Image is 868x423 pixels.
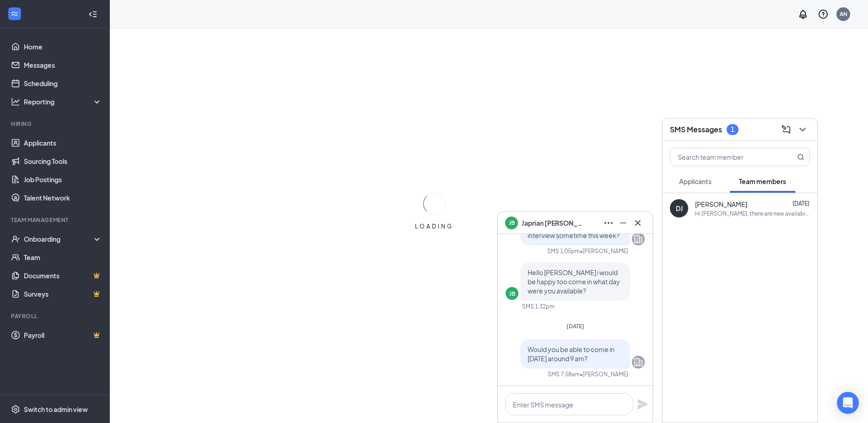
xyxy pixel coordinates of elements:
svg: Company [633,357,644,368]
div: Hiring [11,120,100,128]
svg: MagnifyingGlass [797,153,804,161]
svg: Plane [637,399,648,410]
span: Hello [PERSON_NAME] i would be happy too come in what day were you available? [528,268,620,295]
div: Switch to admin view [24,405,88,414]
div: JB [509,290,515,298]
div: 1 [731,125,734,133]
svg: WorkstreamLogo [10,9,19,18]
button: Cross [631,216,645,230]
div: SMS 7:58am [548,370,580,378]
h3: SMS Messages [670,125,722,135]
div: SMS 1:05pm [547,247,580,255]
span: Japrian [PERSON_NAME] [522,218,586,228]
span: • [PERSON_NAME] [580,370,628,378]
svg: Settings [11,405,20,414]
div: Open Intercom Messenger [837,392,859,414]
button: ChevronDown [795,122,810,137]
span: Team members [739,177,786,185]
div: Onboarding [24,234,94,244]
div: SMS 1:32pm [522,303,555,310]
a: Messages [24,56,102,74]
a: PayrollCrown [24,326,102,344]
div: Team Management [11,216,100,224]
div: Payroll [11,312,100,320]
a: Home [24,38,102,56]
input: Search team member [670,148,779,166]
a: Team [24,248,102,266]
svg: Ellipses [603,217,614,228]
a: Job Postings [24,170,102,189]
svg: Collapse [88,10,97,19]
a: DocumentsCrown [24,266,102,285]
svg: ChevronDown [797,124,808,135]
a: SurveysCrown [24,285,102,303]
svg: Company [633,233,644,244]
button: Ellipses [601,216,616,230]
svg: QuestionInfo [818,9,829,20]
span: [DATE] [566,323,584,330]
span: Would you be able to come in [DATE] around 9 am? [528,345,615,363]
span: • [PERSON_NAME] [580,247,628,255]
span: [DATE] [793,200,809,207]
svg: Notifications [798,9,809,20]
svg: Analysis [11,97,20,106]
a: Sourcing Tools [24,152,102,170]
svg: ComposeMessage [781,124,792,135]
a: Applicants [24,134,102,152]
svg: Minimize [618,217,629,228]
button: ComposeMessage [779,122,793,137]
div: Reporting [24,97,102,106]
svg: Cross [632,217,643,228]
span: [PERSON_NAME] [695,200,747,209]
div: LOADING [411,222,457,230]
button: Minimize [616,216,631,230]
div: AN [840,10,847,18]
div: Hi [PERSON_NAME], there are new availabilities for an interview. This is a reminder to schedule y... [695,210,810,217]
a: Talent Network [24,189,102,207]
div: DJ [676,204,683,213]
span: Applicants [679,177,712,185]
a: Scheduling [24,74,102,92]
svg: UserCheck [11,234,20,244]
